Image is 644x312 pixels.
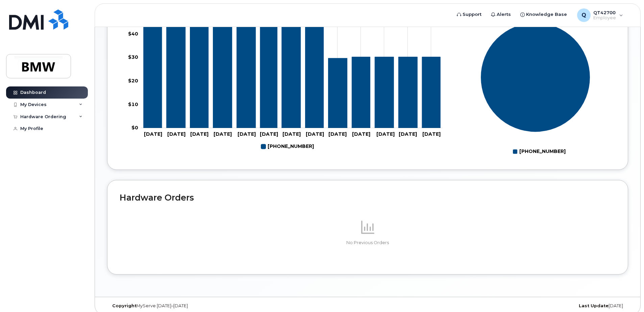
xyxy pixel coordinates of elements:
[120,240,616,246] p: No Previous Orders
[581,11,586,19] span: Q
[144,17,440,128] g: 551-305-1113
[422,131,441,137] tspan: [DATE]
[352,131,370,137] tspan: [DATE]
[399,131,417,137] tspan: [DATE]
[144,131,162,137] tspan: [DATE]
[516,8,572,21] a: Knowledge Base
[128,7,443,152] g: Chart
[282,131,301,137] tspan: [DATE]
[463,11,481,18] span: Support
[214,131,232,137] tspan: [DATE]
[376,131,395,137] tspan: [DATE]
[579,303,609,308] strong: Last Update
[112,303,137,308] strong: Copyright
[107,303,281,309] div: MyServe [DATE]–[DATE]
[190,131,208,137] tspan: [DATE]
[486,8,516,21] a: Alerts
[497,11,511,18] span: Alerts
[526,11,567,18] span: Knowledge Base
[306,131,324,137] tspan: [DATE]
[120,192,616,203] h2: Hardware Orders
[128,101,138,107] tspan: $10
[593,15,616,21] span: Employee
[480,22,590,132] g: Series
[328,131,347,137] tspan: [DATE]
[238,131,256,137] tspan: [DATE]
[593,10,616,15] span: QT42700
[128,54,138,60] tspan: $30
[167,131,185,137] tspan: [DATE]
[452,8,486,21] a: Support
[261,141,314,152] g: 551-305-1113
[128,30,138,36] tspan: $40
[615,283,639,307] iframe: Messenger Launcher
[513,146,566,157] g: Legend
[260,131,278,137] tspan: [DATE]
[572,8,628,22] div: QT42700
[261,141,314,152] g: Legend
[454,303,628,309] div: [DATE]
[128,78,138,84] tspan: $20
[131,125,138,131] tspan: $0
[480,22,590,157] g: Chart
